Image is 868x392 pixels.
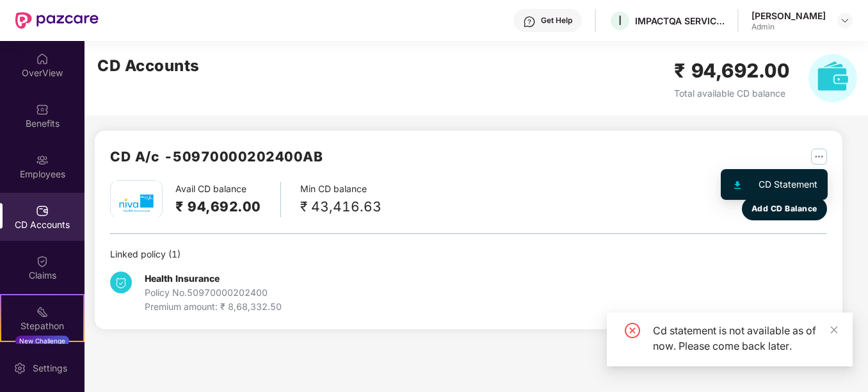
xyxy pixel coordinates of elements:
[15,336,69,346] div: New Challenge
[1,320,83,332] div: Stepathon
[36,255,49,268] img: svg+xml;base64,PHN2ZyBpZD0iQ2xhaW0iIHhtbG5zPSJodHRwOi8vd3d3LnczLm9yZy8yMDAwL3N2ZyIgd2lkdGg9IjIwIi...
[734,181,741,189] img: svg+xml;base64,PHN2ZyB4bWxucz0iaHR0cDovL3d3dy53My5vcmcvMjAwMC9zdmciIHhtbG5zOnhsaW5rPSJodHRwOi8vd3...
[523,15,536,28] img: svg+xml;base64,PHN2ZyBpZD0iSGVscC0zMngzMiIgeG1sbnM9Imh0dHA6Ly93d3cudzMub3JnLzIwMDAvc3ZnIiB3aWR0aD...
[110,146,323,167] h2: CD A/c - 50970000202400AB
[759,177,817,192] div: CD Statement
[751,202,817,215] span: Add CD Balance
[15,12,99,29] img: New Pazcare Logo
[742,197,826,220] button: Add CD Balance
[653,323,837,354] div: Cd statement is not available as of now. Please come back later.
[674,88,785,99] span: Total available CD balance
[36,204,49,217] img: svg+xml;base64,PHN2ZyBpZD0iQ0RfQWNjb3VudHMiIGRhdGEtbmFtZT0iQ0QgQWNjb3VudHMiIHhtbG5zPSJodHRwOi8vd3...
[145,300,282,314] div: Premium amount: ₹ 8,68,332.50
[751,10,826,22] div: [PERSON_NAME]
[36,103,49,116] img: svg+xml;base64,PHN2ZyBpZD0iQmVuZWZpdHMiIHhtbG5zPSJodHRwOi8vd3d3LnczLm9yZy8yMDAwL3N2ZyIgd2lkdGg9Ij...
[114,181,159,225] img: mbhicl.png
[618,13,622,28] span: I
[145,286,282,300] div: Policy No. 50970000202400
[300,196,382,217] div: ₹ 43,416.63
[625,323,640,338] span: close-circle
[13,362,26,375] img: svg+xml;base64,PHN2ZyBpZD0iU2V0dGluZy0yMHgyMCIgeG1sbnM9Imh0dHA6Ly93d3cudzMub3JnLzIwMDAvc3ZnIiB3aW...
[541,15,572,26] div: Get Help
[811,149,827,165] img: svg+xml;base64,PHN2ZyB4bWxucz0iaHR0cDovL3d3dy53My5vcmcvMjAwMC9zdmciIHdpZHRoPSIyNSIgaGVpZ2h0PSIyNS...
[145,273,220,284] b: Health Insurance
[175,196,261,217] h2: ₹ 94,692.00
[830,325,839,334] span: close
[175,182,281,217] div: Avail CD balance
[808,54,857,102] img: svg+xml;base64,PHN2ZyB4bWxucz0iaHR0cDovL3d3dy53My5vcmcvMjAwMC9zdmciIHhtbG5zOnhsaW5rPSJodHRwOi8vd3...
[674,56,790,86] h2: ₹ 94,692.00
[840,15,850,26] img: svg+xml;base64,PHN2ZyBpZD0iRHJvcGRvd24tMzJ4MzIiIHhtbG5zPSJodHRwOi8vd3d3LnczLm9yZy8yMDAwL3N2ZyIgd2...
[36,154,49,167] img: svg+xml;base64,PHN2ZyBpZD0iRW1wbG95ZWVzIiB4bWxucz0iaHR0cDovL3d3dy53My5vcmcvMjAwMC9zdmciIHdpZHRoPS...
[29,362,71,375] div: Settings
[751,22,826,32] div: Admin
[300,182,382,217] div: Min CD balance
[97,54,200,78] h2: CD Accounts
[36,306,49,318] img: svg+xml;base64,PHN2ZyB4bWxucz0iaHR0cDovL3d3dy53My5vcmcvMjAwMC9zdmciIHdpZHRoPSIyMSIgaGVpZ2h0PSIyMC...
[635,15,725,27] div: IMPACTQA SERVICES PRIVATE LIMITED
[110,272,132,293] img: svg+xml;base64,PHN2ZyB4bWxucz0iaHR0cDovL3d3dy53My5vcmcvMjAwMC9zdmciIHdpZHRoPSIzNCIgaGVpZ2h0PSIzNC...
[110,247,827,261] div: Linked policy ( 1 )
[36,53,49,65] img: svg+xml;base64,PHN2ZyBpZD0iSG9tZSIgeG1sbnM9Imh0dHA6Ly93d3cudzMub3JnLzIwMDAvc3ZnIiB3aWR0aD0iMjAiIG...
